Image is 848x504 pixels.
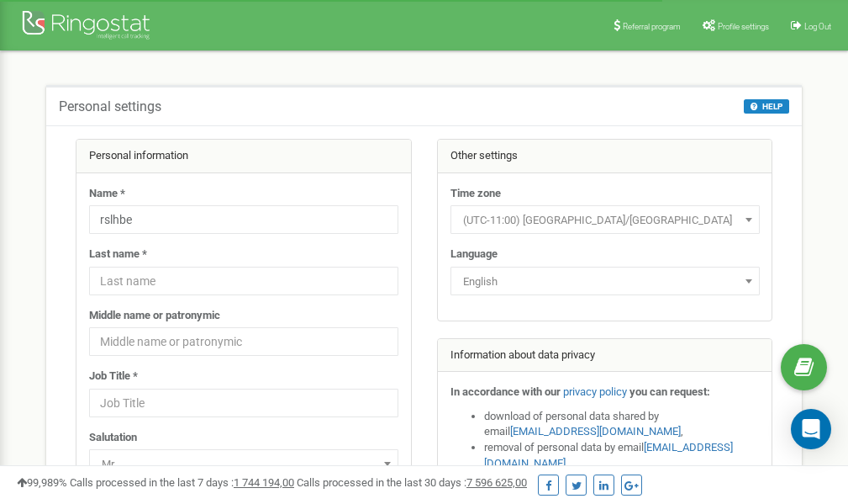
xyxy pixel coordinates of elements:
span: Calls processed in the last 30 days : [297,476,527,489]
label: Time zone [450,186,501,202]
input: Middle name or patronymic [89,327,398,356]
span: Calls processed in the last 7 days : [70,476,294,489]
span: English [456,270,754,294]
input: Last name [89,267,398,295]
h5: Personal settings [59,99,161,114]
span: Mr. [95,453,392,476]
button: HELP [744,99,789,114]
li: removal of personal data by email , [484,440,760,471]
div: Other settings [438,140,772,173]
label: Middle name or patronymic [89,308,220,324]
label: Salutation [89,430,137,446]
input: Job Title [89,389,398,417]
span: (UTC-11:00) Pacific/Midway [450,205,760,234]
li: download of personal data shared by email , [484,409,760,440]
span: (UTC-11:00) Pacific/Midway [456,209,754,232]
label: Job Title * [89,369,138,385]
u: 1 744 194,00 [234,476,294,489]
span: English [450,267,760,295]
strong: In accordance with our [450,385,561,398]
u: 7 596 625,00 [466,476,527,489]
div: Information about data privacy [438,339,772,373]
span: Profile settings [718,22,769,31]
div: Personal information [76,140,411,173]
span: Log Out [804,22,831,31]
span: Mr. [89,449,398,478]
span: 99,989% [17,476,67,489]
label: Name * [89,186,125,202]
a: privacy policy [563,385,627,398]
a: [EMAIL_ADDRESS][DOMAIN_NAME] [510,425,681,438]
div: Open Intercom Messenger [791,409,831,449]
input: Name [89,205,398,234]
label: Language [450,247,498,263]
span: Referral program [623,22,681,31]
strong: you can request: [629,385,710,398]
label: Last name * [89,247,147,263]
